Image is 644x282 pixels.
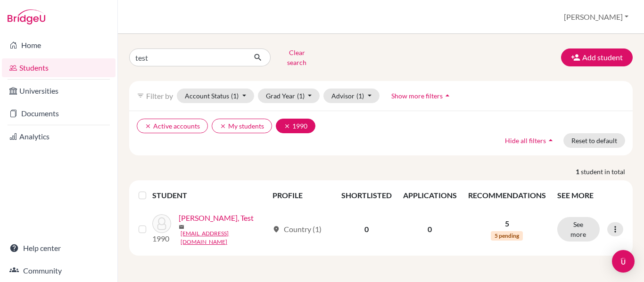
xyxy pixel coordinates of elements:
[276,119,315,133] button: clear1990
[612,250,635,273] div: Open Intercom Messenger
[145,123,151,129] i: clear
[560,8,633,26] button: [PERSON_NAME]
[152,214,171,233] img: Rene, Test
[2,104,116,123] a: Documents
[576,167,581,177] strong: 1
[220,123,226,129] i: clear
[272,226,280,233] span: location_on
[272,224,322,235] div: Country (1)
[491,231,523,241] span: 5 pending
[152,184,267,207] th: STUDENT
[397,207,462,252] td: 0
[179,224,184,230] span: mail
[557,217,600,242] button: See more
[181,229,268,246] a: [EMAIL_ADDRESS][DOMAIN_NAME]
[497,133,563,148] button: Hide all filtersarrow_drop_up
[2,81,116,100] a: Universities
[336,207,397,252] td: 0
[146,91,173,100] span: Filter by
[267,184,335,207] th: PROFILE
[8,9,45,24] img: Bridge-U
[336,184,397,207] th: SHORTLISTED
[383,89,460,103] button: Show more filtersarrow_drop_up
[2,36,116,55] a: Home
[505,137,546,145] span: Hide all filters
[2,239,116,258] a: Help center
[137,92,144,99] i: filter_list
[152,233,171,244] p: 1990
[468,218,546,229] p: 5
[284,123,290,129] i: clear
[2,58,116,77] a: Students
[581,167,633,177] span: student in total
[552,184,629,207] th: SEE MORE
[561,48,633,66] button: Add student
[137,119,208,133] button: clearActive accounts
[323,89,380,103] button: Advisor(1)
[546,136,555,145] i: arrow_drop_up
[129,48,246,66] input: Find student by name...
[297,92,305,100] span: (1)
[443,91,452,100] i: arrow_drop_up
[231,92,239,100] span: (1)
[212,119,272,133] button: clearMy students
[2,127,116,146] a: Analytics
[2,261,116,280] a: Community
[397,184,462,207] th: APPLICATIONS
[462,184,552,207] th: RECOMMENDATIONS
[271,45,323,70] button: Clear search
[356,92,364,100] span: (1)
[563,133,625,148] button: Reset to default
[177,89,254,103] button: Account Status(1)
[179,212,254,224] a: [PERSON_NAME], Test
[258,89,320,103] button: Grad Year(1)
[391,92,443,100] span: Show more filters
